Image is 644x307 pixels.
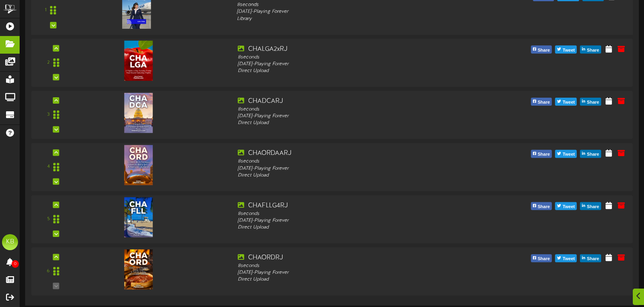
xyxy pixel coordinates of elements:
img: a30fd1e3-0176-482d-a66c-7ef2ad1b8714.jpg [124,93,153,133]
span: 0 [12,260,19,268]
div: 6 [47,268,50,275]
button: Share [580,202,601,210]
button: Tweet [555,150,577,158]
span: Share [585,203,601,211]
img: 82e4044e-ce0e-4c0f-93c5-7a707819b584.jpg [124,249,153,289]
button: Share [531,150,552,158]
div: CHAORDRJ [238,253,476,263]
span: Share [536,255,552,263]
button: Share [580,98,601,106]
div: 8 seconds [237,2,478,8]
button: Tweet [555,254,577,262]
span: Tweet [561,98,576,107]
button: Share [580,254,601,262]
span: Tweet [561,203,576,211]
img: 8e975a44-3fc2-4135-9848-7422269c8e32.jpg [124,197,153,237]
button: Share [531,254,552,262]
div: [DATE] - Playing Forever [238,165,476,172]
div: [DATE] - Playing Forever [237,8,478,15]
div: Direct Upload [238,172,476,179]
span: Share [536,46,552,55]
button: Share [580,150,601,158]
div: CHAORDAARJ [238,149,476,158]
button: Share [531,98,552,106]
button: Share [531,46,552,54]
div: [DATE] - Playing Forever [238,113,476,120]
span: Share [536,98,552,107]
div: Library [237,16,478,22]
div: Direct Upload [238,68,476,74]
div: 8 seconds [238,54,476,60]
span: Share [536,150,552,159]
span: Share [585,255,601,263]
div: Direct Upload [238,224,476,231]
div: KB [2,234,18,250]
div: 8 seconds [238,158,476,165]
div: [DATE] - Playing Forever [238,269,476,276]
img: 415fc7ad-ebd5-4bdc-9c7e-74d48de864ab.jpg [124,41,153,81]
div: 8 seconds [238,263,476,269]
div: 8 seconds [238,211,476,217]
span: Share [536,203,552,211]
div: Direct Upload [238,120,476,126]
div: CHADCARJ [238,97,476,106]
span: Share [585,98,601,107]
span: Tweet [561,255,576,263]
img: 85621e42-e67f-4e55-bb7f-a541dcd8930a.jpg [124,145,153,185]
button: Share [580,46,601,54]
span: Share [585,150,601,159]
div: 8 seconds [238,106,476,113]
span: Tweet [561,150,576,159]
div: CHAFLLG4RJ [238,201,476,211]
span: Share [585,46,601,55]
span: Tweet [561,46,576,55]
button: Tweet [555,202,577,210]
div: Direct Upload [238,276,476,283]
button: Tweet [555,46,577,54]
div: CHALGA2xRJ [238,45,476,54]
div: [DATE] - Playing Forever [238,217,476,224]
button: Tweet [555,98,577,106]
button: Share [531,202,552,210]
div: [DATE] - Playing Forever [238,61,476,68]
